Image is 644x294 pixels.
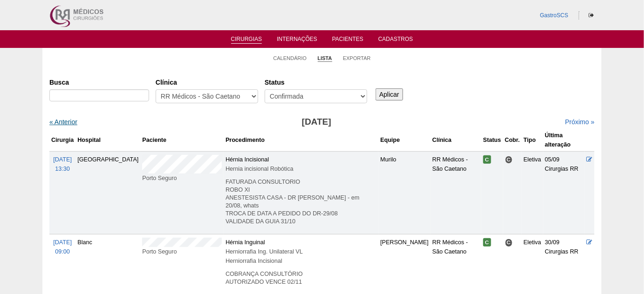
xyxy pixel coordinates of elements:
i: Sair [589,13,594,18]
a: Calendário [274,55,307,61]
input: Aplicar [376,88,403,100]
th: Procedimento [224,129,378,152]
a: Internações [277,36,317,45]
th: Clínica [431,129,481,152]
label: Busca [49,78,149,87]
th: Status [481,129,503,152]
input: Digite os termos que você deseja procurar. [49,89,149,101]
a: [DATE] 13:30 [53,156,72,172]
th: Última alteração [543,129,585,152]
div: Herniorrafia Ing. Unilateral VL [226,247,377,256]
label: Status [265,78,367,87]
th: Hospital [75,129,140,152]
span: [DATE] [53,239,72,246]
a: Cirurgias [231,36,262,44]
td: Murilo [378,151,431,234]
a: Exportar [343,55,371,61]
th: Tipo [522,129,543,152]
td: RR Médicos - São Caetano [431,151,481,234]
a: Editar [587,239,593,246]
p: FATURADA CONSULTORIO ROBO XI ANESTESISTA CASA - DR [PERSON_NAME] - em 20/08, whats TROCA DE DATA ... [226,178,377,226]
div: Herniorrafia Incisional [226,256,377,266]
a: « Anterior [49,118,77,126]
span: Confirmada [483,155,491,164]
a: Lista [318,55,332,62]
th: Paciente [140,129,224,152]
th: Equipe [378,129,431,152]
span: Consultório [505,156,513,164]
a: Pacientes [332,36,363,45]
a: GastroSCS [540,12,569,19]
th: Cirurgia [49,129,75,152]
span: 09:00 [55,248,70,255]
label: Clínica [156,78,258,87]
td: Hérnia Incisional [224,151,378,234]
a: Editar [587,156,593,163]
a: Cadastros [378,36,413,45]
a: [DATE] 09:00 [53,239,72,255]
div: Hernia incisional Robótica [226,164,377,174]
p: COBRANÇA CONSULTÓRIO AUTORIZADO VENCE 02/11 [226,270,377,286]
h3: [DATE] [180,115,453,129]
a: Próximo » [565,118,595,126]
div: Porto Seguro [142,247,222,256]
span: [DATE] [53,156,72,163]
span: Consultório [505,239,513,247]
th: Cobr. [503,129,522,152]
div: Porto Seguro [142,174,222,183]
td: 05/09 Cirurgias RR [543,151,585,234]
span: 13:30 [55,166,70,172]
td: Eletiva [522,151,543,234]
span: Confirmada [483,238,491,247]
td: [GEOGRAPHIC_DATA] [75,151,140,234]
